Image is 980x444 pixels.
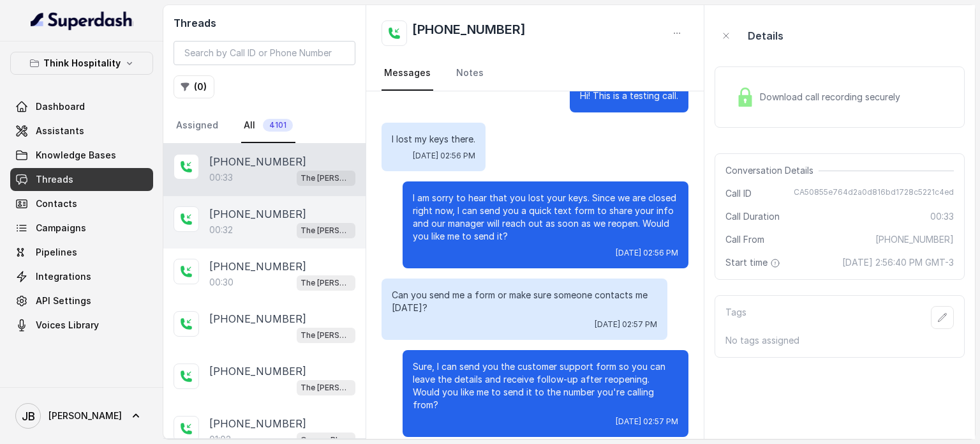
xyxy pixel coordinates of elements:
p: [PHONE_NUMBER] [209,311,306,326]
a: Notes [454,56,486,91]
span: [DATE] 02:56 PM [616,248,678,258]
nav: Tabs [174,109,355,143]
p: Think Hospitality [43,56,121,71]
a: Voices Library [10,314,153,337]
p: [PHONE_NUMBER] [209,154,306,169]
p: [PHONE_NUMBER] [209,206,306,222]
p: The [PERSON_NAME] [301,172,352,185]
a: Pipelines [10,241,153,264]
span: Pipelines [36,246,77,259]
input: Search by Call ID or Phone Number [174,41,355,65]
p: 00:33 [209,171,233,184]
img: Lock Icon [736,88,755,107]
span: Conversation Details [725,164,819,177]
a: Assigned [174,109,221,143]
p: The [PERSON_NAME] [301,224,352,237]
span: [DATE] 02:56 PM [413,151,475,161]
span: [PERSON_NAME] [48,410,122,422]
p: Sure, I can send you the customer support form so you can leave the details and receive follow-up... [413,360,678,411]
span: [PHONE_NUMBER] [875,233,954,246]
span: [DATE] 02:57 PM [595,319,657,330]
p: Details [748,28,783,43]
span: Voices Library [36,319,99,332]
a: Campaigns [10,217,153,240]
span: Assistants [36,125,84,137]
p: 00:30 [209,276,234,289]
a: Integrations [10,265,153,288]
span: Call Duration [725,210,780,223]
a: Messages [382,56,433,91]
a: All4101 [241,109,295,143]
nav: Tabs [382,56,688,91]
p: 00:32 [209,224,233,236]
span: API Settings [36,295,91,307]
a: Threads [10,168,153,191]
span: Contacts [36,197,77,210]
a: Contacts [10,192,153,215]
a: Assistants [10,119,153,142]
button: Think Hospitality [10,52,153,75]
h2: Threads [174,15,355,31]
p: I lost my keys there. [392,133,475,146]
span: Dashboard [36,100,85,113]
span: Campaigns [36,222,86,234]
a: Dashboard [10,95,153,118]
span: 00:33 [930,210,954,223]
span: Integrations [36,270,91,283]
span: Start time [725,256,783,269]
p: No tags assigned [725,334,954,347]
button: (0) [174,75,214,98]
a: [PERSON_NAME] [10,398,153,434]
span: CA50855e764d2a0d816bd1728c5221c4ed [794,187,954,200]
span: Knowledge Bases [36,149,116,162]
span: 4101 [263,119,293,132]
p: Tags [725,306,746,329]
span: Download call recording securely [760,91,905,103]
p: The [PERSON_NAME] [301,381,352,394]
p: [PHONE_NUMBER] [209,364,306,379]
span: Call From [725,233,764,246]
h2: [PHONE_NUMBER] [412,20,526,46]
span: Call ID [725,187,752,200]
text: JB [22,410,35,423]
p: Can you send me a form or make sure someone contacts me [DATE]? [392,289,657,314]
p: Hi! This is a testing call. [580,89,678,102]
span: Threads [36,173,73,186]
span: [DATE] 02:57 PM [616,417,678,427]
p: I am sorry to hear that you lost your keys. Since we are closed right now, I can send you a quick... [413,192,678,243]
span: [DATE] 2:56:40 PM GMT-3 [842,256,954,269]
img: light.svg [31,10,133,31]
p: [PHONE_NUMBER] [209,416,306,431]
p: [PHONE_NUMBER] [209,259,306,274]
p: The [PERSON_NAME] [301,277,352,289]
p: The [PERSON_NAME] [301,329,352,342]
a: Knowledge Bases [10,144,153,167]
a: API Settings [10,289,153,312]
